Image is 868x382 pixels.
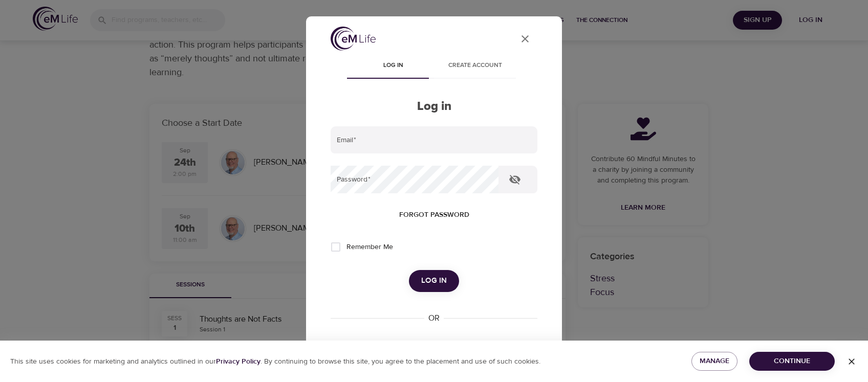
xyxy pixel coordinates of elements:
[331,54,537,79] div: disabled tabs example
[395,206,473,224] button: Forgot password
[421,274,447,287] span: Log in
[440,60,510,71] span: Create account
[399,209,469,221] span: Forgot password
[216,357,261,366] b: Privacy Policy
[331,99,537,114] h2: Log in
[700,355,729,368] span: Manage
[409,270,459,291] button: Log in
[331,27,376,51] img: logo
[513,27,537,51] button: close
[358,60,428,71] span: Log in
[346,242,393,253] span: Remember Me
[424,312,444,324] div: OR
[757,355,827,368] span: Continue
